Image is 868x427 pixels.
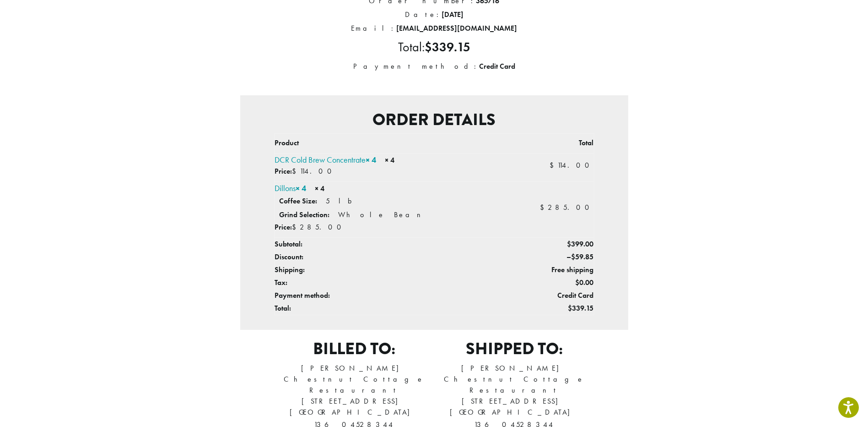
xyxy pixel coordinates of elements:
bdi: 285.00 [540,203,593,212]
li: Total: [240,35,628,60]
strong: × 4 [315,184,324,193]
bdi: 339.15 [425,39,470,55]
li: Date: [240,8,628,22]
span: 285.00 [292,222,345,232]
span: $ [550,160,557,170]
h2: Shipped to: [434,339,594,359]
p: Whole Bean [338,210,428,219]
th: Discount: [274,251,511,263]
strong: × 4 [296,183,306,193]
span: $ [571,252,575,262]
span: $ [568,303,572,313]
th: Product [274,134,511,153]
strong: × 4 [385,155,394,165]
span: $ [575,278,579,287]
span: 339.15 [568,303,593,313]
th: Shipping: [274,263,511,276]
a: DCR Cold Brew Concentrate× 4 [275,154,376,165]
span: $ [425,39,432,55]
th: Total: [274,302,511,315]
span: $ [292,166,300,176]
td: Free shipping [511,263,594,276]
span: 114.00 [292,166,336,176]
bdi: 114.00 [550,160,593,170]
strong: [EMAIL_ADDRESS][DOMAIN_NAME] [396,23,517,33]
strong: [DATE] [442,10,464,19]
span: $ [292,222,300,232]
th: Payment method: [274,289,511,302]
li: Email: [240,22,628,35]
strong: Price: [275,222,292,232]
td: Credit Card [511,289,594,302]
span: 0.00 [575,278,593,287]
p: 5 lb [326,196,352,206]
span: 59.85 [571,252,593,262]
strong: × 4 [366,154,376,165]
strong: Credit Card [479,61,515,71]
h2: Order details [248,110,621,130]
strong: Grind Selection: [279,210,329,219]
th: Tax: [274,276,511,289]
span: 399.00 [567,239,593,249]
th: Subtotal: [274,238,511,251]
h2: Billed to: [274,339,434,359]
a: Dillons× 4 [275,183,306,193]
span: $ [540,203,548,212]
span: $ [567,239,571,249]
strong: Coffee Size: [279,196,317,206]
td: – [511,251,594,263]
th: Total [511,134,594,153]
strong: Price: [275,166,292,176]
li: Payment method: [240,60,628,73]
